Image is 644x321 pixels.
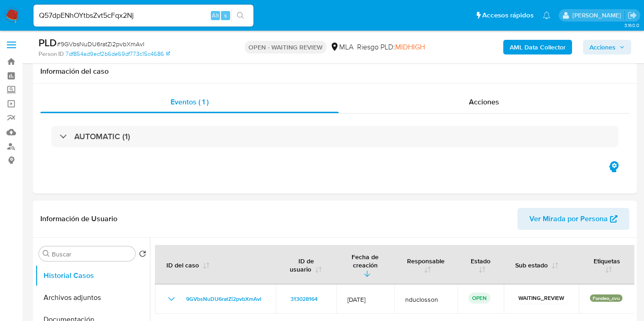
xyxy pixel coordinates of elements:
[40,67,629,76] h1: Información del caso
[395,42,425,52] span: MIDHIGH
[482,11,534,20] span: Accesos rápidos
[51,126,618,147] div: AUTOMATIC (1)
[224,11,227,20] span: s
[510,40,566,54] b: AML Data Collector
[57,39,144,49] span: # 9GVbsNuDU6ratZi2pvbXmAvI
[39,50,64,58] b: Person ID
[139,250,146,260] button: Volver al orden por defecto
[35,287,150,309] button: Archivos adjuntos
[503,40,572,54] button: AML Data Collector
[572,11,624,20] p: nicolas.duclosson@mercadolibre.com
[543,11,550,19] a: Notificaciones
[212,11,219,20] span: Alt
[357,42,425,52] span: Riesgo PLD:
[517,208,629,230] button: Ver Mirada por Persona
[52,250,132,258] input: Buscar
[529,208,608,230] span: Ver Mirada por Persona
[39,35,57,50] b: PLD
[469,97,499,107] span: Acciones
[627,11,637,20] a: Salir
[33,10,253,22] input: Buscar usuario o caso...
[40,214,117,223] h1: Información de Usuario
[330,42,353,52] div: MLA
[583,40,631,54] button: Acciones
[245,41,326,54] p: OPEN - WAITING REVIEW
[74,131,130,141] h3: AUTOMATIC (1)
[231,9,250,22] button: search-icon
[43,250,50,257] button: Buscar
[171,97,209,107] span: Eventos ( 1 )
[66,50,170,58] a: 7df854ad9ecf2b6de69df773c15c4686
[589,40,616,54] span: Acciones
[35,265,150,287] button: Historial Casos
